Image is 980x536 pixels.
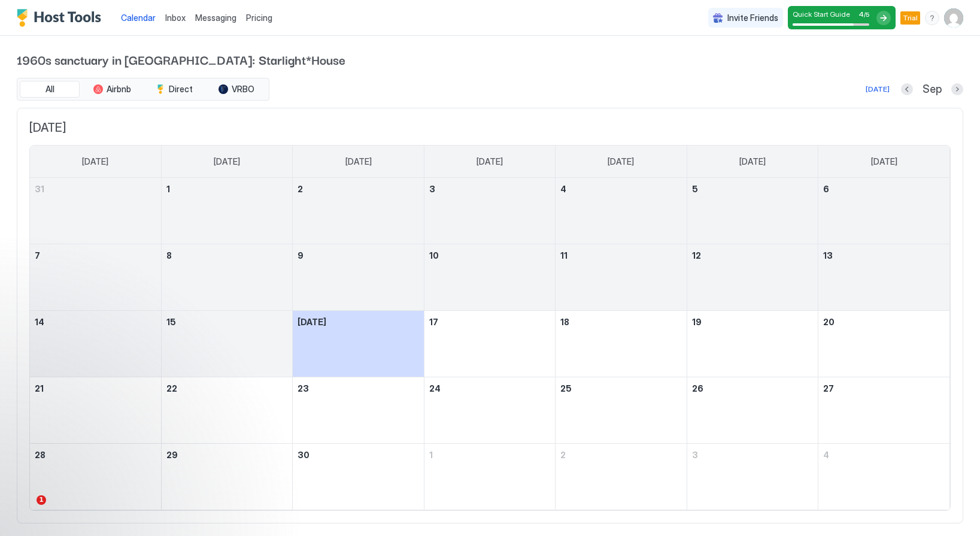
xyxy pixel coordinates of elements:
a: September 17, 2025 [424,311,555,333]
button: Next month [951,83,963,95]
span: 13 [823,250,833,261]
span: 4 [823,450,829,460]
a: September 22, 2025 [162,377,292,399]
a: September 1, 2025 [162,178,292,200]
span: 5 [692,184,698,194]
a: September 20, 2025 [818,311,949,333]
span: 15 [166,317,176,327]
td: September 9, 2025 [293,244,424,311]
a: September 13, 2025 [818,244,949,267]
td: September 11, 2025 [556,244,687,311]
a: September 27, 2025 [818,377,949,399]
a: September 10, 2025 [424,244,555,267]
a: Monday [202,146,252,178]
td: September 17, 2025 [424,311,555,377]
a: Messaging [195,11,236,24]
span: 4 [858,10,864,19]
span: 12 [692,250,701,261]
span: 30 [298,450,310,460]
td: September 3, 2025 [424,178,555,244]
a: Tuesday [333,146,384,178]
span: 1 [37,495,46,505]
span: [DATE] [608,156,634,167]
button: Previous month [901,83,913,95]
span: 4 [560,184,566,194]
td: October 1, 2025 [424,444,555,510]
a: Thursday [596,146,646,178]
span: 10 [429,250,439,261]
span: 14 [35,317,44,327]
span: 3 [429,184,435,194]
button: [DATE] [864,82,891,96]
button: Airbnb [82,81,142,98]
span: Airbnb [107,84,131,95]
span: [DATE] [739,156,766,167]
div: menu [925,11,939,25]
span: [DATE] [345,156,372,167]
span: 18 [560,317,569,327]
span: [DATE] [298,317,326,327]
td: September 23, 2025 [293,377,424,444]
a: Wednesday [465,146,515,178]
td: September 26, 2025 [687,377,818,444]
a: Sunday [70,146,120,178]
a: September 19, 2025 [687,311,818,333]
td: August 31, 2025 [30,178,161,244]
a: September 15, 2025 [162,311,292,333]
a: Host Tools Logo [17,9,107,27]
a: Friday [727,146,778,178]
span: 3 [692,450,698,460]
td: September 1, 2025 [161,178,292,244]
span: Pricing [246,13,272,23]
span: 1 [429,450,433,460]
td: September 4, 2025 [556,178,687,244]
div: [DATE] [866,84,890,95]
td: September 19, 2025 [687,311,818,377]
a: September 11, 2025 [556,244,686,267]
a: September 21, 2025 [30,377,161,399]
button: VRBO [207,81,266,98]
span: Calendar [121,13,156,23]
td: September 12, 2025 [687,244,818,311]
td: September 15, 2025 [161,311,292,377]
a: September 9, 2025 [293,244,423,267]
td: September 24, 2025 [424,377,555,444]
span: Direct [169,84,193,95]
a: October 2, 2025 [556,444,686,466]
button: Direct [144,81,204,98]
span: Sep [923,83,942,96]
td: September 8, 2025 [161,244,292,311]
span: [DATE] [82,156,108,167]
a: September 8, 2025 [162,244,292,267]
span: 11 [560,250,568,261]
a: September 24, 2025 [424,377,555,399]
span: [DATE] [214,156,240,167]
span: [DATE] [29,120,951,135]
div: User profile [944,8,963,28]
a: October 4, 2025 [818,444,949,466]
a: September 25, 2025 [556,377,686,399]
td: September 20, 2025 [818,311,949,377]
span: 22 [166,383,177,393]
a: September 26, 2025 [687,377,818,399]
a: September 7, 2025 [30,244,161,267]
a: Inbox [165,11,186,24]
span: 24 [429,383,441,393]
span: 1 [166,184,170,194]
a: September 23, 2025 [293,377,423,399]
td: September 25, 2025 [556,377,687,444]
span: Inbox [165,13,186,23]
span: Invite Friends [727,13,778,23]
td: September 14, 2025 [30,311,161,377]
span: [DATE] [871,156,897,167]
span: 1960s sanctuary in [GEOGRAPHIC_DATA]: Starlight*House [17,50,963,68]
a: September 6, 2025 [818,178,949,200]
td: September 18, 2025 [556,311,687,377]
span: 2 [298,184,303,194]
iframe: Intercom notifications message [9,420,248,504]
span: 20 [823,317,835,327]
td: October 3, 2025 [687,444,818,510]
span: 25 [560,383,572,393]
a: September 30, 2025 [293,444,423,466]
